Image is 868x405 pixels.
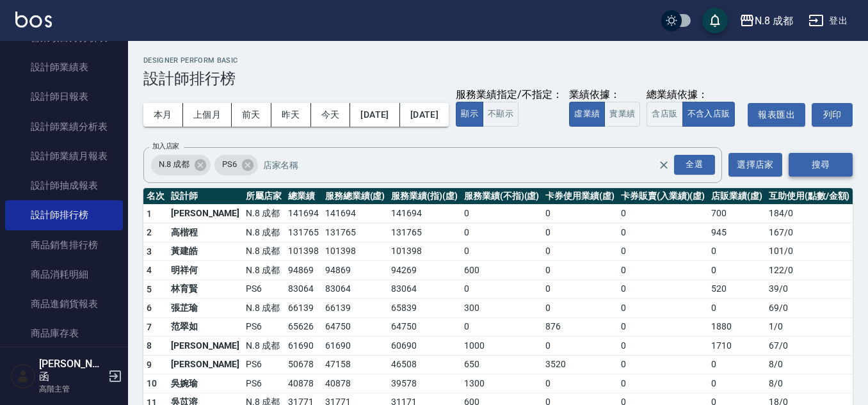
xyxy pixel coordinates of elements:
td: 0 [618,337,708,356]
th: 設計師 [168,188,243,205]
td: 876 [542,317,618,337]
td: PS6 [243,280,285,299]
th: 服務業績(指)(虛) [388,188,461,205]
td: 520 [708,280,766,299]
td: 50678 [285,355,322,374]
td: N.8 成都 [243,337,285,356]
td: 0 [461,317,542,337]
th: 互助使用(點數/金額) [766,188,853,205]
button: [DATE] [400,103,449,127]
td: N.8 成都 [243,223,285,242]
td: 46508 [388,355,461,374]
td: 0 [542,242,618,261]
button: 不顯示 [483,102,518,127]
td: 40878 [285,374,322,393]
p: 高階主管 [39,383,104,395]
td: N.8 成都 [243,299,285,318]
div: N.8 成都 [151,155,211,175]
span: 3 [147,246,152,257]
td: N.8 成都 [243,242,285,261]
td: 141694 [388,204,461,223]
a: 設計師日報表 [5,82,123,111]
td: 0 [461,242,542,261]
td: 67 / 0 [766,337,853,356]
td: 83064 [285,280,322,299]
button: 虛業績 [569,102,605,127]
button: 搜尋 [789,153,853,177]
a: 報表匯出 [748,103,805,127]
td: 60690 [388,337,461,356]
td: 300 [461,299,542,318]
button: Clear [655,156,673,174]
div: 總業績依據： [647,88,741,102]
span: 2 [147,227,152,237]
td: 0 [461,280,542,299]
td: 黃建皓 [168,242,243,261]
th: 卡券使用業績(虛) [542,188,618,205]
td: 141694 [322,204,389,223]
span: PS6 [214,158,245,171]
span: 1 [147,209,152,219]
a: 商品進銷貨報表 [5,289,123,319]
button: save [702,8,728,33]
td: 明祥何 [168,261,243,280]
td: 0 [542,204,618,223]
td: 0 [618,280,708,299]
div: 業績依據： [569,88,640,102]
td: 65839 [388,299,461,318]
td: 1710 [708,337,766,356]
div: N.8 成都 [755,13,793,29]
button: [DATE] [350,103,399,127]
td: 0 [708,261,766,280]
td: 0 [708,355,766,374]
td: [PERSON_NAME] [168,355,243,374]
td: 66139 [322,299,389,318]
td: 66139 [285,299,322,318]
th: 總業績 [285,188,322,205]
button: Open [671,152,718,177]
td: 47158 [322,355,389,374]
td: 0 [542,299,618,318]
td: 167 / 0 [766,223,853,242]
td: 1 / 0 [766,317,853,337]
td: [PERSON_NAME] [168,337,243,356]
span: 10 [147,378,157,388]
td: 0 [618,242,708,261]
td: 0 [461,223,542,242]
td: 林育賢 [168,280,243,299]
h2: Designer Perform Basic [143,56,853,65]
button: 不含入店販 [682,102,735,127]
span: N.8 成都 [151,158,197,171]
button: 列印 [812,103,853,127]
td: 0 [618,355,708,374]
button: 前天 [232,103,271,127]
button: 含店販 [647,102,682,127]
td: 64750 [322,317,389,337]
td: 700 [708,204,766,223]
td: 0 [618,223,708,242]
span: 4 [147,265,152,275]
td: 650 [461,355,542,374]
td: 61690 [285,337,322,356]
td: N.8 成都 [243,204,285,223]
td: 131765 [322,223,389,242]
th: 卡券販賣(入業績)(虛) [618,188,708,205]
td: 0 [708,374,766,393]
button: 實業績 [604,102,640,127]
button: 上個月 [183,103,232,127]
td: 3520 [542,355,618,374]
td: PS6 [243,374,285,393]
td: N.8 成都 [243,261,285,280]
td: 40878 [322,374,389,393]
td: 131765 [285,223,322,242]
td: 0 [618,299,708,318]
td: 65626 [285,317,322,337]
a: 設計師排行榜 [5,200,123,230]
td: [PERSON_NAME] [168,204,243,223]
td: 94269 [388,261,461,280]
td: 0 [542,223,618,242]
th: 服務總業績(虛) [322,188,389,205]
th: 服務業績(不指)(虛) [461,188,542,205]
td: 83064 [322,280,389,299]
td: 101398 [285,242,322,261]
